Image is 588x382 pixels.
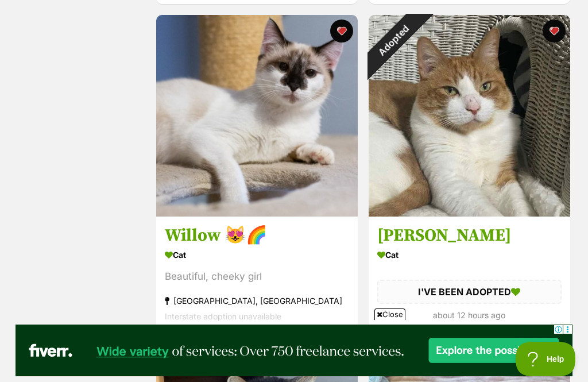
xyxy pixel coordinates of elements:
[369,207,570,218] a: Adopted
[374,308,405,320] span: Close
[542,20,565,43] button: favourite
[156,15,358,217] img: Willow 😻🌈
[165,311,281,321] span: Interstate adoption unavailable
[165,292,349,308] div: [GEOGRAPHIC_DATA], [GEOGRAPHIC_DATA]
[165,224,349,246] h3: Willow 😻🌈
[377,307,562,323] div: about 12 hours ago
[156,215,358,332] a: Willow 😻🌈 Cat Beautiful, cheeky girl [GEOGRAPHIC_DATA], [GEOGRAPHIC_DATA] Interstate adoption una...
[516,342,577,376] iframe: Help Scout Beacon - Open
[165,246,349,263] div: Cat
[369,215,570,331] a: [PERSON_NAME] Cat I'VE BEEN ADOPTED about 12 hours ago favourite
[16,325,572,376] iframe: Advertisement
[330,20,353,43] button: favourite
[369,15,570,217] img: Frank
[165,268,349,284] div: Beautiful, cheeky girl
[377,246,562,263] div: Cat
[377,279,562,303] div: I'VE BEEN ADOPTED
[377,224,562,246] h3: [PERSON_NAME]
